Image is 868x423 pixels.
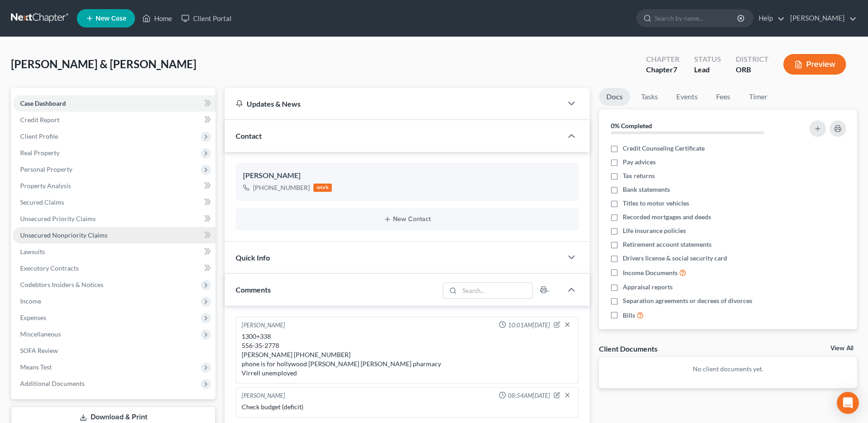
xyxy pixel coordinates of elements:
a: Unsecured Priority Claims [13,211,216,227]
span: Drivers license & social security card [623,254,727,263]
a: Client Portal [177,10,236,27]
span: Recorded mortgages and deeds [623,212,711,222]
a: Unsecured Nonpriority Claims [13,227,216,244]
a: [PERSON_NAME] [786,10,857,27]
a: Events [669,88,705,106]
div: ORB [736,65,769,75]
span: Income [20,297,41,305]
input: Search... [459,283,532,298]
span: Retirement account statements [623,240,712,249]
span: Credit Counseling Certificate [623,144,705,153]
span: 7 [673,65,677,74]
a: Lawsuits [13,244,216,260]
div: Updates & News [236,99,551,108]
a: Credit Report [13,112,216,128]
div: Lead [694,65,721,75]
span: Property Analysis [20,182,71,190]
a: Case Dashboard [13,95,216,112]
div: [PERSON_NAME] [242,391,285,401]
span: Comments [236,285,271,294]
a: Fees [709,88,738,106]
span: Tax returns [623,171,655,180]
span: Real Property [20,149,59,157]
span: [PERSON_NAME] & [PERSON_NAME] [11,57,196,70]
span: 08:54AM[DATE] [508,391,550,400]
a: Property Analysis [13,178,216,194]
span: Income Documents [623,268,678,277]
a: Docs [599,88,630,106]
a: Secured Claims [13,194,216,211]
div: Open Intercom Messenger [837,392,859,414]
div: Chapter [646,65,679,75]
span: Bills [623,311,635,320]
a: Home [138,10,177,27]
a: Tasks [634,88,665,106]
span: Additional Documents [20,380,85,387]
a: Executory Contracts [13,260,216,277]
span: Executory Contracts [20,264,79,272]
span: Titles to motor vehicles [623,199,689,208]
a: SOFA Review [13,342,216,359]
span: Lawsuits [20,248,45,255]
button: Preview [783,54,846,75]
span: Personal Property [20,165,72,173]
div: [PHONE_NUMBER] [253,183,310,192]
span: Bank statements [623,185,670,194]
div: [PERSON_NAME] [242,321,285,330]
div: work [313,184,332,192]
button: New Contact [243,216,571,223]
span: Client Profile [20,132,58,140]
div: Client Documents [599,344,658,353]
strong: 0% Completed [611,122,652,130]
span: SOFA Review [20,347,58,354]
a: View All [830,345,853,352]
span: 10:01AM[DATE] [508,321,550,330]
span: Miscellaneous [20,330,61,338]
span: Contact [236,131,262,140]
a: Timer [742,88,775,106]
a: Help [754,10,785,27]
div: District [736,54,769,65]
div: Chapter [646,54,679,65]
div: 1300+338 556-35-2778 [PERSON_NAME] [PHONE_NUMBER] phone is for hollywood [PERSON_NAME] [PERSON_NA... [242,332,573,378]
div: Check budget (deficit) [242,402,573,412]
div: [PERSON_NAME] [243,170,571,181]
span: Quick Info [236,253,270,262]
span: Life insurance policies [623,226,686,235]
span: Secured Claims [20,198,64,206]
p: No client documents yet. [606,364,850,374]
span: Pay advices [623,157,656,167]
span: New Case [96,15,126,22]
span: Unsecured Priority Claims [20,215,96,222]
input: Search by name... [655,10,739,27]
span: Unsecured Nonpriority Claims [20,231,108,239]
div: Status [694,54,721,65]
span: Appraisal reports [623,282,673,292]
span: Separation agreements or decrees of divorces [623,296,752,305]
span: Credit Report [20,116,59,124]
span: Expenses [20,314,46,321]
span: Means Test [20,363,52,371]
span: Codebtors Insiders & Notices [20,281,103,288]
span: Case Dashboard [20,99,66,107]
